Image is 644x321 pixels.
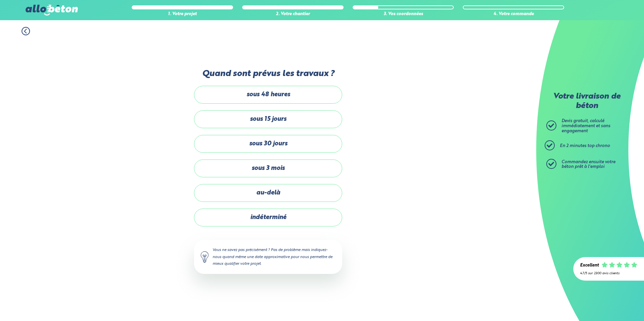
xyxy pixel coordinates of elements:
[194,86,342,104] label: sous 48 heures
[580,272,637,275] div: 4.7/5 sur 2300 avis clients
[548,92,625,111] p: Votre livraison de béton
[194,240,342,274] div: Vous ne savez pas précisément ? Pas de problème mais indiquez-nous quand même une date approximat...
[194,110,342,128] label: sous 15 jours
[194,159,342,177] label: sous 3 mois
[194,135,342,153] label: sous 30 jours
[584,295,637,314] iframe: Help widget launcher
[26,5,77,15] img: allobéton
[560,144,610,148] span: En 2 minutes top chrono
[561,160,615,169] span: Commandez ensuite votre béton prêt à l'emploi
[580,263,599,268] div: Excellent
[242,12,344,17] div: 2. Votre chantier
[194,209,342,226] label: indéterminé
[353,12,454,17] div: 3. Vos coordonnées
[132,12,233,17] div: 1. Votre projet
[463,12,564,17] div: 4. Votre commande
[194,69,342,79] label: Quand sont prévus les travaux ?
[194,184,342,202] label: au-delà
[561,119,610,133] span: Devis gratuit, calculé immédiatement et sans engagement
